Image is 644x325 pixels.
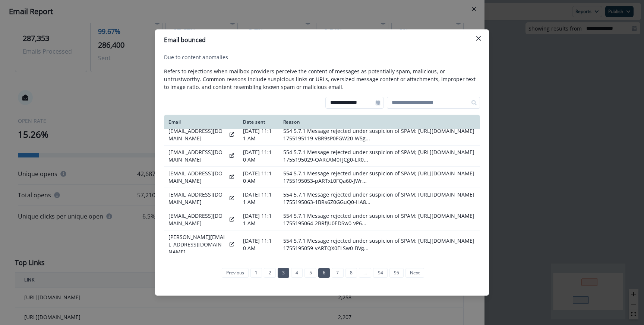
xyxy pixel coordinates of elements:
p: [EMAIL_ADDRESS][DOMAIN_NAME] [168,149,227,163]
p: Email bounced [164,35,206,44]
p: [EMAIL_ADDRESS][DOMAIN_NAME] [168,212,227,227]
a: Page 1 [250,268,262,278]
a: Page 6 is your current page [318,268,330,278]
p: [DATE] 11:10 AM [243,237,274,252]
p: [EMAIL_ADDRESS][DOMAIN_NAME] [168,191,227,206]
a: Page 3 [278,268,289,278]
a: Page 4 [291,268,303,278]
p: 554 5.7.1 Message rejected under suspicion of SPAM; [URL][DOMAIN_NAME] 1755195053-pARTxL0FQa60-JW... [283,170,476,185]
a: Page 8 [345,268,357,278]
p: [DATE] 11:11 AM [243,191,274,206]
div: Reason [283,119,476,125]
div: Email [168,119,234,125]
button: Close [473,32,484,44]
p: [DATE] 11:11 AM [243,212,274,227]
p: 554 5.7.1 Message rejected under suspicion of SPAM; [URL][DOMAIN_NAME] 1755195064-2BRfJU0EDSw0-vP... [283,212,476,227]
p: 554 5.7.1 Message rejected under suspicion of SPAM; [URL][DOMAIN_NAME] 1755195063-1BRs6Z0GGuQ0-HA... [283,191,476,206]
a: Page 5 [304,268,316,278]
p: [PERSON_NAME][EMAIL_ADDRESS][DOMAIN_NAME] [168,233,227,256]
a: Previous page [222,268,249,278]
ul: Pagination [220,268,424,278]
p: [DATE] 11:11 AM [243,127,274,142]
p: [DATE] 11:10 AM [243,170,274,185]
a: Page 2 [264,268,275,278]
a: Next page [405,268,424,278]
p: 554 5.7.1 Message rejected under suspicion of SPAM; [URL][DOMAIN_NAME] 1755195059-vARTQX0ELSw0-BV... [283,237,476,252]
p: 554 5.7.1 Message rejected under suspicion of SPAM; [URL][DOMAIN_NAME] 1755195119-vBR9sP0FGW20-W5... [283,127,476,142]
a: Page 7 [332,268,343,278]
p: [DATE] 11:10 AM [243,149,274,163]
p: Refers to rejections when mailbox providers perceive the content of messages as potentially spam,... [164,67,480,91]
a: Page 95 [389,268,404,278]
div: Date sent [243,119,274,125]
a: Jump forward [359,268,371,278]
p: [EMAIL_ADDRESS][DOMAIN_NAME] [168,170,227,185]
p: 554 5.7.1 Message rejected under suspicion of SPAM; [URL][DOMAIN_NAME] 1755195029-QARcAM0FJCg0-LR... [283,149,476,163]
p: Due to content anomalies [164,53,228,61]
a: Page 94 [373,268,387,278]
p: [EMAIL_ADDRESS][DOMAIN_NAME] [168,127,227,142]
